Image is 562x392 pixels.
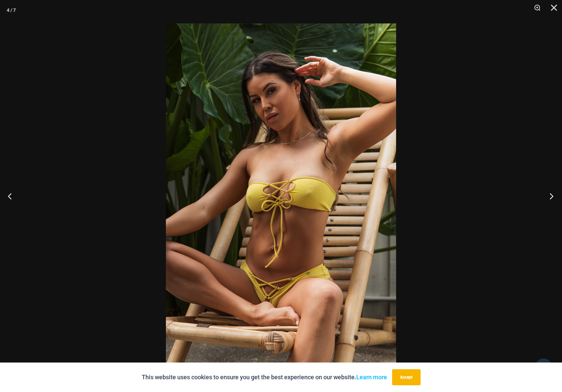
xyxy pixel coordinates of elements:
button: Next [537,179,562,213]
button: Accept [392,369,421,385]
a: Learn more [356,374,387,381]
img: Breakwater Lemon Yellow 341 halter 4956 Short 03 [166,23,396,369]
div: 4 / 7 [7,5,16,15]
p: This website uses cookies to ensure you get the best experience on our website. [142,372,387,382]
